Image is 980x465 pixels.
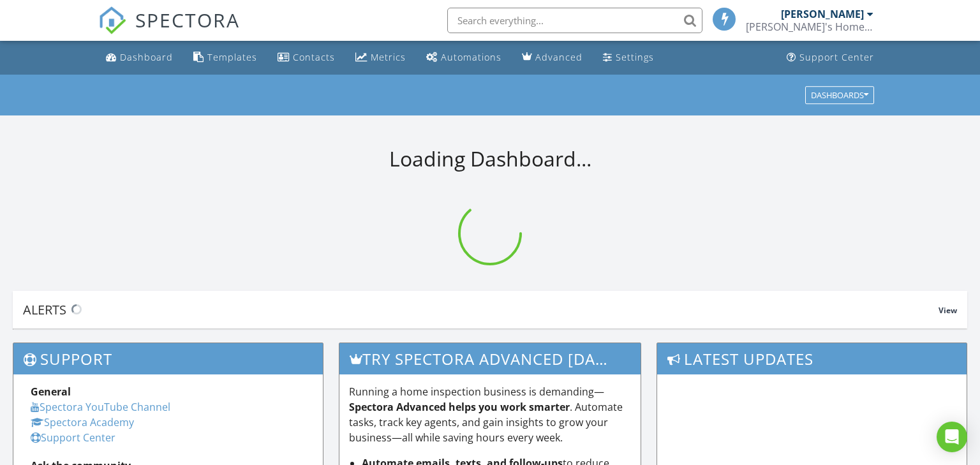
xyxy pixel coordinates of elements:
[98,17,240,44] a: SPECTORA
[13,343,323,374] h3: Support
[781,8,864,20] div: [PERSON_NAME]
[350,46,411,70] a: Metrics
[421,46,507,70] a: Automations (Basic)
[101,46,178,70] a: Dashboard
[939,305,957,316] span: View
[782,46,879,70] a: Support Center
[31,400,170,414] a: Spectora YouTube Channel
[207,51,257,63] div: Templates
[339,343,641,374] h3: Try spectora advanced [DATE]
[441,51,501,63] div: Automations
[598,46,659,70] a: Settings
[293,51,335,63] div: Contacts
[349,384,632,445] p: Running a home inspection business is demanding— . Automate tasks, track key agents, and gain ins...
[98,6,126,34] img: The Best Home Inspection Software - Spectora
[31,385,71,399] strong: General
[535,51,583,63] div: Advanced
[805,86,874,104] button: Dashboards
[120,51,173,63] div: Dashboard
[616,51,654,63] div: Settings
[517,46,588,70] a: Advanced
[937,422,967,452] div: Open Intercom Messenger
[23,301,939,318] div: Alerts
[447,8,702,33] input: Search everything...
[799,51,874,63] div: Support Center
[349,400,570,414] strong: Spectora Advanced helps you work smarter
[31,431,115,445] a: Support Center
[135,6,240,33] span: SPECTORA
[657,343,967,374] h3: Latest Updates
[272,46,340,70] a: Contacts
[746,20,873,33] div: Ron's Home Inspection Service, LLC
[811,91,868,100] div: Dashboards
[371,51,406,63] div: Metrics
[188,46,262,70] a: Templates
[31,415,134,429] a: Spectora Academy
